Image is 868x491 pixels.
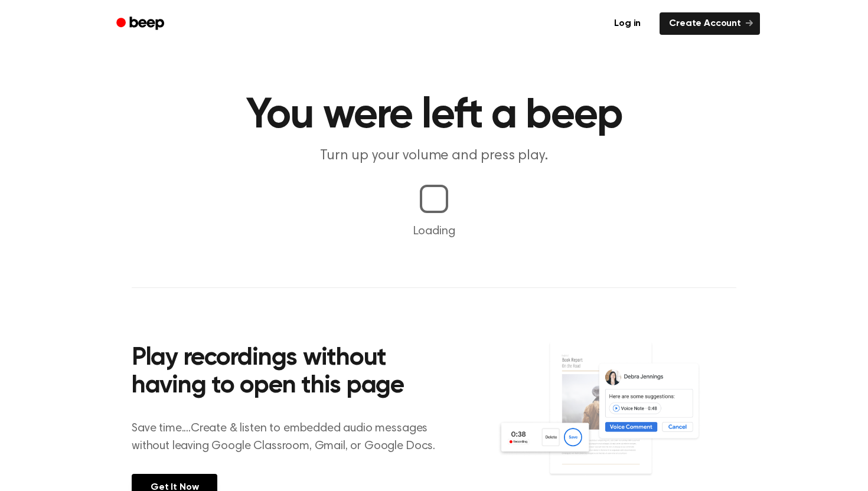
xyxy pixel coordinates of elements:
[660,12,760,35] a: Create Account
[14,222,854,240] p: Loading
[132,94,736,137] h1: You were left a beep
[132,345,450,401] h2: Play recordings without having to open this page
[132,420,450,455] p: Save time....Create & listen to embedded audio messages without leaving Google Classroom, Gmail, ...
[207,146,661,166] p: Turn up your volume and press play.
[108,12,175,35] a: Beep
[602,10,652,37] a: Log in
